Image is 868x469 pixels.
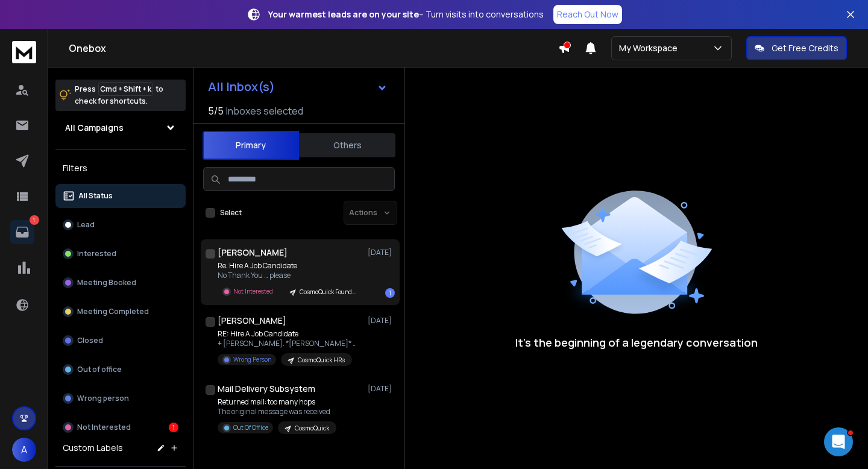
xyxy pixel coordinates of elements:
[218,397,336,407] p: Returned mail: too many hops
[10,220,34,244] a: 1
[218,339,362,348] p: + [PERSON_NAME]. *[PERSON_NAME]* Manager
[268,8,419,20] strong: Your warmest leads are on your site
[78,191,113,201] p: All Status
[300,288,357,297] p: CosmoQuick Founders
[77,307,149,316] p: Meeting Completed
[203,131,299,160] button: Primary
[218,329,362,339] p: RE: Hire A Job Candidate
[65,122,124,134] h1: All Campaigns
[55,184,186,208] button: All Status
[368,384,395,394] p: [DATE]
[77,249,116,259] p: Interested
[55,357,186,382] button: Out of office
[368,248,395,257] p: [DATE]
[77,365,122,374] p: Out of office
[218,247,288,259] h1: [PERSON_NAME]
[63,442,123,454] h3: Custom Labels
[12,438,36,462] button: A
[169,423,178,432] div: 1
[772,42,838,54] p: Get Free Credits
[295,424,329,433] p: CosmoQuick
[55,300,186,324] button: Meeting Completed
[299,132,395,159] button: Others
[12,41,36,63] img: logo
[557,8,618,20] p: Reach Out Now
[198,75,397,99] button: All Inbox(s)
[368,316,395,326] p: [DATE]
[77,278,136,288] p: Meeting Booked
[268,8,544,20] p: – Turn visits into conversations
[55,213,186,237] button: Lead
[218,383,315,395] h1: Mail Delivery Subsystem
[233,287,273,296] p: Not Interested
[233,423,268,432] p: Out Of Office
[30,215,39,225] p: 1
[298,356,345,365] p: CosmoQuick HRs
[220,208,242,218] label: Select
[55,386,186,411] button: Wrong person
[746,36,847,60] button: Get Free Credits
[55,415,186,439] button: Not Interested1
[55,242,186,266] button: Interested
[55,160,186,177] h3: Filters
[208,104,224,118] span: 5 / 5
[515,334,758,351] p: It’s the beginning of a legendary conversation
[385,288,395,298] div: 1
[55,116,186,140] button: All Campaigns
[208,81,275,93] h1: All Inbox(s)
[55,271,186,295] button: Meeting Booked
[619,42,682,54] p: My Workspace
[77,220,95,230] p: Lead
[218,271,362,280] p: No Thank You … please
[77,423,131,432] p: Not Interested
[77,394,129,403] p: Wrong person
[77,336,103,345] p: Closed
[226,104,303,118] h3: Inboxes selected
[75,83,163,107] p: Press to check for shortcuts.
[218,261,362,271] p: Re: Hire A Job Candidate
[553,5,622,24] a: Reach Out Now
[69,41,558,55] h1: Onebox
[218,407,336,417] p: The original message was received
[98,82,153,96] span: Cmd + Shift + k
[55,329,186,353] button: Closed
[218,315,286,327] h1: [PERSON_NAME]
[233,355,271,364] p: Wrong Person
[824,427,853,456] iframe: Intercom live chat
